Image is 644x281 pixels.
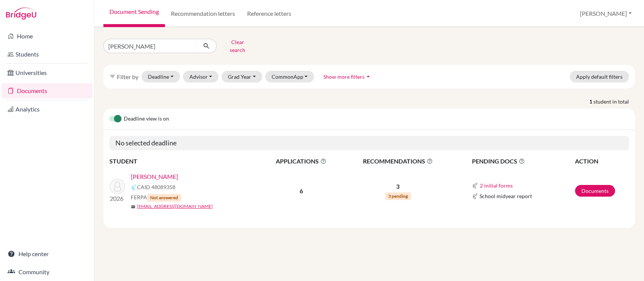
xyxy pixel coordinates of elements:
span: APPLICATIONS [261,157,341,166]
button: [PERSON_NAME] [576,6,635,21]
i: arrow_drop_up [364,73,372,80]
button: Advisor [183,71,219,82]
a: Documents [575,185,615,197]
span: student in total [593,98,635,105]
span: PENDING DOCS [472,157,574,166]
span: FERPA [131,193,181,202]
span: 3 pending [385,192,411,200]
h5: No selected deadline [109,136,629,150]
span: RECOMMENDATIONS [342,157,453,166]
img: Bridge-U [6,8,36,20]
button: CommonApp [265,71,314,82]
img: Common App logo [472,183,478,189]
a: Documents [2,83,92,98]
p: 2026 [110,194,125,203]
a: Help center [2,246,92,261]
a: Home [2,29,92,44]
input: Find student by name... [103,39,197,53]
button: Deadline [141,71,180,82]
a: Universities [2,65,92,80]
p: 3 [342,182,453,191]
button: Clear search [217,36,258,56]
span: School midyear report [480,192,532,200]
i: filter_list [109,73,115,79]
a: Students [2,47,92,62]
span: Deadline view is on [124,115,169,124]
button: Apply default filters [570,71,629,82]
span: Show more filters [323,73,364,80]
a: Analytics [2,102,92,117]
img: Li, Andy [110,179,125,194]
span: mail [131,205,135,209]
span: CAID 48089358 [137,183,175,191]
th: STUDENT [109,156,260,166]
a: [EMAIL_ADDRESS][DOMAIN_NAME] [137,203,213,210]
a: [PERSON_NAME] [131,172,178,181]
span: Not answered [147,194,181,202]
button: 2 initial forms [480,181,513,190]
img: Common App logo [131,184,137,190]
button: Grad Year [221,71,262,82]
th: ACTION [575,156,629,166]
a: Community [2,264,92,279]
img: Common App logo [472,193,478,199]
span: Filter by [117,73,138,80]
b: 6 [300,187,303,194]
strong: 1 [589,98,593,105]
button: Show more filtersarrow_drop_up [317,71,378,82]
